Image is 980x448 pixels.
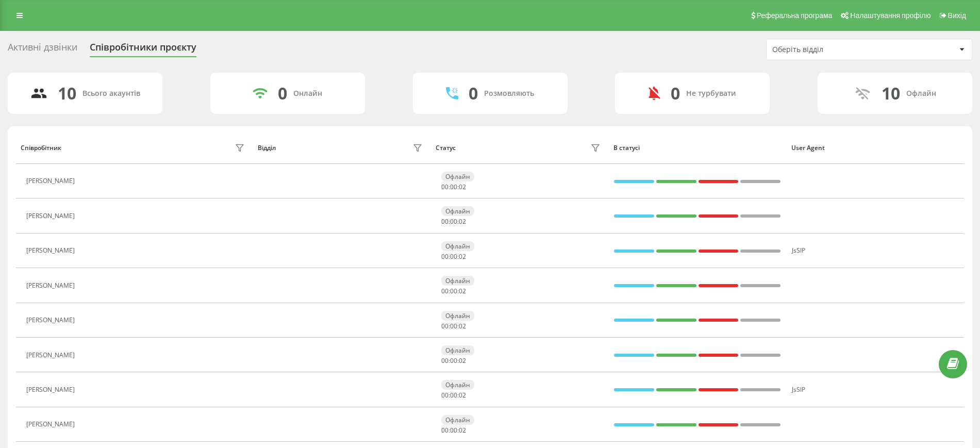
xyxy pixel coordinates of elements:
div: [PERSON_NAME] [26,421,77,428]
div: Офлайн [441,311,474,321]
span: 00 [450,322,457,330]
span: 02 [459,356,466,365]
span: Реферальна програма [757,11,833,20]
div: Відділ [258,144,276,152]
span: 00 [450,182,457,191]
div: 0 [278,84,287,103]
div: : : [441,288,466,295]
span: 00 [441,217,449,226]
div: : : [441,184,466,191]
span: 02 [459,391,466,400]
span: 02 [459,217,466,226]
span: JsSIP [792,246,805,255]
div: User Agent [791,144,959,152]
div: [PERSON_NAME] [26,282,77,289]
span: Налаштування профілю [850,11,931,20]
span: 00 [441,391,449,400]
span: 00 [441,287,449,295]
div: : : [441,427,466,434]
div: Офлайн [441,415,474,425]
div: Офлайн [441,241,474,251]
span: Вихід [948,11,966,20]
div: Офлайн [441,380,474,390]
span: 00 [441,252,449,261]
div: Офлайн [441,206,474,216]
span: 02 [459,252,466,261]
span: 02 [459,182,466,191]
div: Офлайн [441,345,474,355]
span: 02 [459,287,466,295]
div: Всього акаунтів [82,89,140,98]
div: [PERSON_NAME] [26,352,77,359]
div: Офлайн [441,276,474,286]
span: 02 [459,322,466,330]
span: 00 [450,217,457,226]
div: : : [441,323,466,330]
div: Не турбувати [686,89,736,98]
div: Співробітник [21,144,61,152]
div: Статус [436,144,456,152]
div: [PERSON_NAME] [26,247,77,254]
span: 00 [450,426,457,435]
div: 0 [671,84,680,103]
div: : : [441,253,466,260]
span: JsSIP [792,385,805,394]
div: 10 [58,84,76,103]
div: [PERSON_NAME] [26,212,77,220]
span: 00 [441,182,449,191]
div: [PERSON_NAME] [26,177,77,185]
div: В статусі [613,144,782,152]
div: : : [441,357,466,364]
span: 00 [441,322,449,330]
div: 10 [882,84,900,103]
div: [PERSON_NAME] [26,386,77,393]
div: Співробітники проєкту [90,42,196,58]
div: : : [441,392,466,399]
span: 00 [450,391,457,400]
div: Онлайн [293,89,322,98]
span: 02 [459,426,466,435]
div: 0 [469,84,478,103]
div: : : [441,218,466,225]
span: 00 [441,426,449,435]
span: 00 [441,356,449,365]
span: 00 [450,356,457,365]
div: Оберіть відділ [772,45,895,54]
div: Офлайн [906,89,936,98]
div: [PERSON_NAME] [26,317,77,324]
div: Активні дзвінки [8,42,77,58]
span: 00 [450,252,457,261]
div: Розмовляють [484,89,534,98]
span: 00 [450,287,457,295]
div: Офлайн [441,172,474,181]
